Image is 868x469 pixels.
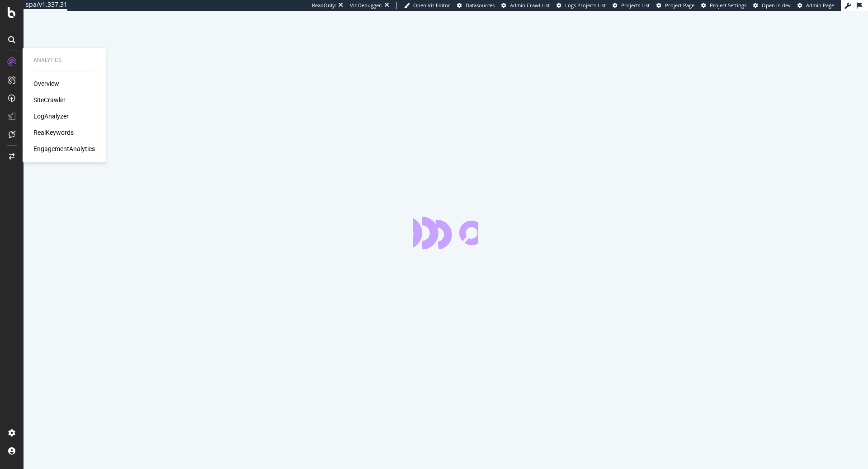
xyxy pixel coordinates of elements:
[457,2,495,9] a: Datasources
[33,144,95,153] a: EngagementAnalytics
[33,128,74,137] a: RealKeywords
[621,2,650,9] span: Projects List
[762,2,791,9] span: Open in dev
[350,2,382,9] div: Viz Debugger:
[33,112,69,121] a: LogAnalyzer
[413,2,450,9] span: Open Viz Editor
[312,2,336,9] div: ReadOnly:
[466,2,495,9] span: Datasources
[510,2,550,9] span: Admin Crawl List
[806,2,834,9] span: Admin Page
[797,2,834,9] a: Admin Page
[404,2,450,9] a: Open Viz Editor
[656,2,694,9] a: Project Page
[710,2,746,9] span: Project Settings
[753,2,791,9] a: Open in dev
[557,2,606,9] a: Logs Projects List
[501,2,550,9] a: Admin Crawl List
[665,2,694,9] span: Project Page
[33,79,59,88] a: Overview
[33,57,95,64] div: Analytics
[33,95,66,104] a: SiteCrawler
[565,2,606,9] span: Logs Projects List
[701,2,746,9] a: Project Settings
[613,2,650,9] a: Projects List
[413,217,478,249] div: animation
